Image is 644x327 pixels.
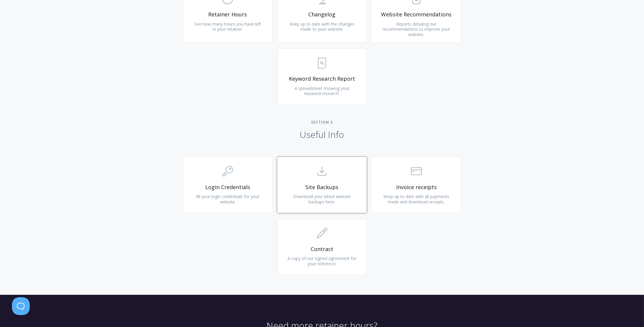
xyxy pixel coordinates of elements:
[287,184,358,191] span: Site Backups
[194,21,261,32] span: See how many hours you have left in your retainer.
[295,85,349,96] span: A spreadsheet showing your keyword research.
[287,256,357,267] span: A copy of our signed agreement for your reference.
[277,157,367,213] a: Site Backups Download your latest website backups here.
[381,184,452,191] span: Invoice receipts
[192,11,263,18] span: Retainer Hours
[12,297,30,315] iframe: Toggle Customer Support
[183,157,273,213] a: Login Credentials All your login credentials for your website.
[293,194,351,205] span: Download your latest website backups here.
[277,49,367,105] a: Keyword Research Report A spreadsheet showing your keyword research.
[371,157,461,213] a: Invoice receipts Keep up to date with all payments made and download receipts.
[277,219,367,275] a: Contract A copy of our signed agreement for your reference.
[287,11,358,18] span: Changelog
[287,75,358,82] span: Keyword Research Report
[287,246,358,253] span: Contract
[290,21,354,32] span: Keep up to date with the changes made to your website.
[382,21,450,37] span: Reports detailing our recommendations to improve your website.
[381,11,452,18] span: Website Recommendations
[196,194,259,205] span: All your login credentials for your website.
[192,184,263,191] span: Login Credentials
[383,194,449,205] span: Keep up to date with all payments made and download receipts.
